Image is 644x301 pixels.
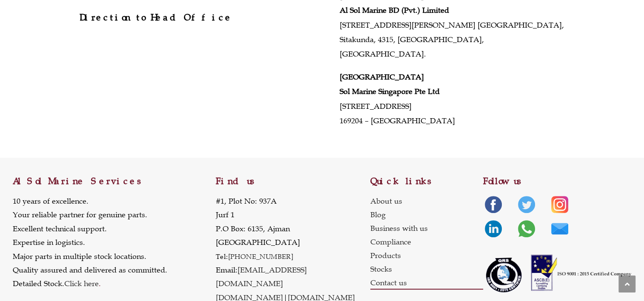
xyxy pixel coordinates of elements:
[13,177,216,186] h2: Al Sol Marine Services
[64,279,99,288] a: Click here
[340,70,564,128] p: [STREET_ADDRESS] 169204 – [GEOGRAPHIC_DATA]
[483,177,631,186] h2: Follow us
[370,194,483,208] a: About us
[80,31,295,111] iframe: 25.431702654679253, 55.53054653045025
[370,208,483,221] a: Blog
[370,276,483,290] a: Contact us
[80,13,295,22] h2: Direction to Head Office
[370,221,483,235] a: Business with us
[370,249,483,262] a: Products
[340,72,424,82] strong: [GEOGRAPHIC_DATA]
[216,177,370,186] h2: Find us
[618,275,635,292] a: Scroll to the top of the page
[216,252,228,261] span: Tel:
[13,194,167,291] p: 10 years of excellence. Your reliable partner for genuine parts. Excellent technical support. Exp...
[340,87,440,96] strong: Sol Marine Singapore Pte Ltd
[370,262,483,276] a: Stocks
[370,235,483,249] a: Compliance
[340,6,449,15] strong: Al Sol Marine BD (Pvt.) Limited
[216,265,307,288] a: [EMAIL_ADDRESS][DOMAIN_NAME]
[370,177,483,186] h2: Quick links
[64,279,101,288] span: .
[228,252,293,261] a: [PHONE_NUMBER]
